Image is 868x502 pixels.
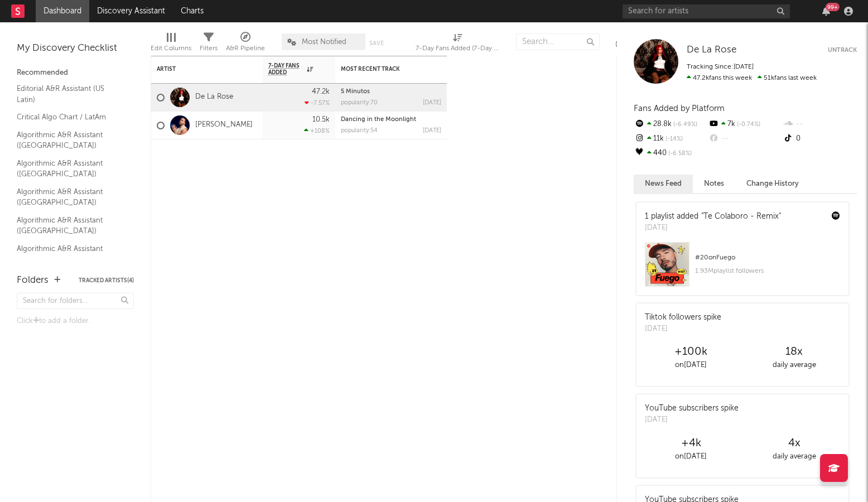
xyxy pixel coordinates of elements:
[634,104,725,113] span: Fans Added by Platform
[783,117,857,132] div: --
[17,111,123,123] a: Critical Algo Chart / LatAm
[695,251,840,264] div: # 20 on Fuego
[312,116,330,123] div: 10.5k
[708,117,782,132] div: 7k
[639,437,742,450] div: +4k
[17,157,123,180] a: Algorithmic A&R Assistant ([GEOGRAPHIC_DATA])
[200,42,218,55] div: Filters
[639,359,742,372] div: on [DATE]
[151,28,191,60] div: Edit Columns
[687,45,736,55] span: De La Rose
[634,175,693,193] button: News Feed
[151,42,191,55] div: Edit Columns
[195,120,253,130] a: [PERSON_NAME]
[695,264,840,278] div: 1.93M playlist followers
[687,45,736,56] a: De La Rose
[708,132,782,146] div: --
[826,3,840,11] div: 99 +
[687,75,817,81] span: 51k fans last week
[742,345,846,359] div: 18 x
[822,7,830,16] button: 99+
[735,175,810,193] button: Change History
[645,324,721,335] div: [DATE]
[268,62,304,76] span: 7-Day Fans Added
[672,122,697,128] span: -6.49 %
[634,146,708,161] div: 440
[742,450,846,464] div: daily average
[687,64,754,70] span: Tracking Since: [DATE]
[742,437,846,450] div: 4 x
[369,40,384,46] button: Save
[304,127,330,134] div: +108 %
[341,117,441,123] div: Dancing in the Moonlight
[645,211,781,223] div: 1 playlist added
[693,175,735,193] button: Notes
[17,214,123,237] a: Algorithmic A&R Assistant ([GEOGRAPHIC_DATA])
[195,93,233,102] a: De La Rose
[645,312,721,324] div: Tiktok followers spike
[341,89,370,95] a: 5 Minutos
[17,315,134,328] div: Click to add a folder.
[17,66,134,80] div: Recommended
[423,128,441,134] div: [DATE]
[312,88,330,95] div: 47.2k
[17,42,134,55] div: My Discovery Checklist
[742,359,846,372] div: daily average
[226,28,265,60] div: A&R Pipeline
[341,128,378,134] div: popularity: 54
[79,278,134,283] button: Tracked Artists(4)
[645,223,781,234] div: [DATE]
[639,450,742,464] div: on [DATE]
[423,100,441,106] div: [DATE]
[634,117,708,132] div: 28.8k
[701,213,781,220] a: "Te Colaboro - Remix"
[305,99,330,107] div: -7.57 %
[667,151,692,157] span: -6.58 %
[17,293,134,309] input: Search for folders...
[157,66,240,73] div: Artist
[17,243,123,266] a: Algorithmic A&R Assistant ([GEOGRAPHIC_DATA])
[664,136,683,142] span: -14 %
[341,66,425,73] div: Most Recent Track
[416,42,499,55] div: 7-Day Fans Added (7-Day Fans Added)
[783,132,857,146] div: 0
[645,414,739,426] div: [DATE]
[17,186,123,209] a: Algorithmic A&R Assistant ([GEOGRAPHIC_DATA])
[623,4,790,18] input: Search for artists
[341,117,416,123] a: Dancing in the Moonlight
[341,89,441,95] div: 5 Minutos
[200,28,218,60] div: Filters
[17,274,49,287] div: Folders
[634,132,708,146] div: 11k
[735,122,760,128] span: -0.74 %
[516,33,600,50] input: Search...
[226,42,265,55] div: A&R Pipeline
[341,100,378,106] div: popularity: 70
[645,403,739,414] div: YouTube subscribers spike
[639,345,742,359] div: +100k
[302,38,346,46] span: Most Notified
[416,28,499,60] div: 7-Day Fans Added (7-Day Fans Added)
[636,242,848,295] a: #20onFuego1.93Mplaylist followers
[17,129,123,152] a: Algorithmic A&R Assistant ([GEOGRAPHIC_DATA])
[687,75,752,81] span: 47.2k fans this week
[828,45,857,56] button: Untrack
[17,83,123,105] a: Editorial A&R Assistant (US Latin)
